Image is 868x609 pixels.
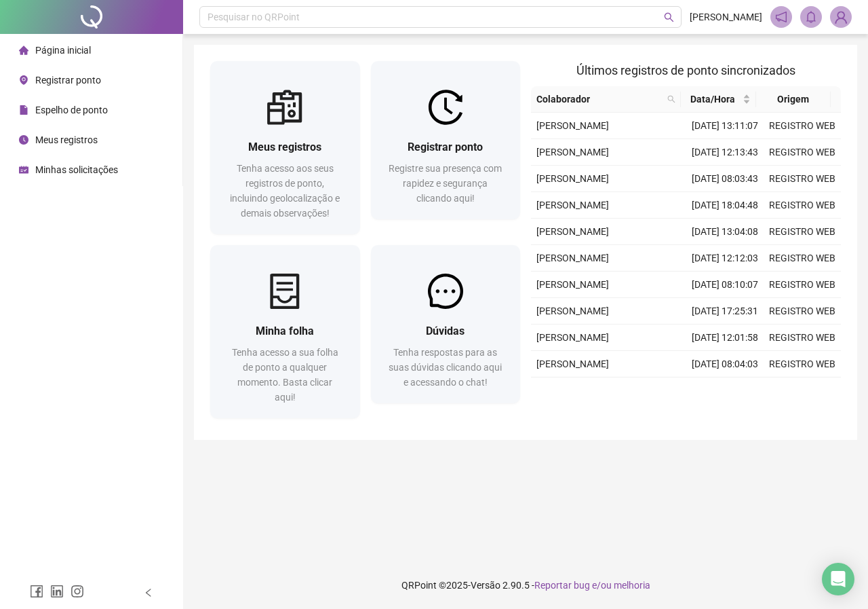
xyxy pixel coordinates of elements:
td: [DATE] 13:04:08 [686,219,764,245]
td: [DATE] 13:11:07 [686,113,764,139]
span: Versão [471,580,500,591]
td: [DATE] 17:25:31 [686,298,764,325]
td: REGISTRO WEB [764,139,841,166]
td: REGISTRO WEB [764,219,841,245]
span: [PERSON_NAME] [536,253,609,263]
span: instagram [71,585,84,598]
th: Data/Hora [681,86,756,113]
span: [PERSON_NAME] [536,200,609,210]
td: [DATE] 08:10:07 [686,272,764,298]
span: Minhas solicitações [35,164,118,175]
span: left [144,588,153,597]
span: Registre sua presença com rapidez e segurança clicando aqui! [389,163,502,204]
span: Meus registros [248,141,321,153]
td: [DATE] 12:01:58 [686,325,764,351]
span: Últimos registros de ponto sincronizados [576,63,795,77]
span: Espelho de ponto [35,105,108,115]
td: [DATE] 12:12:03 [686,245,764,272]
td: REGISTRO WEB [764,113,841,139]
td: REGISTRO WEB [764,325,841,351]
td: REGISTRO WEB [764,272,841,298]
span: search [667,95,675,103]
footer: QRPoint © 2025 - 2.90.5 - [183,561,868,609]
a: DúvidasTenha respostas para as suas dúvidas clicando aqui e acessando o chat! [371,245,521,403]
span: file [19,105,28,115]
span: bell [805,11,817,23]
span: Tenha acesso aos seus registros de ponto, incluindo geolocalização e demais observações! [230,163,340,219]
span: Reportar bug e/ou melhoria [534,580,650,591]
span: search [664,12,674,22]
td: REGISTRO WEB [764,351,841,377]
span: [PERSON_NAME] [536,279,609,290]
a: Registrar pontoRegistre sua presença com rapidez e segurança clicando aqui! [371,61,521,219]
span: Página inicial [35,45,91,56]
span: [PERSON_NAME] [536,120,609,131]
td: [DATE] 12:13:43 [686,139,764,166]
span: [PERSON_NAME] [690,10,762,24]
td: REGISTRO WEB [764,298,841,325]
span: Minha folha [256,325,314,337]
span: Tenha acesso a sua folha de ponto a qualquer momento. Basta clicar aqui! [232,347,338,403]
td: REGISTRO WEB [764,377,841,404]
span: Dúvidas [426,325,465,337]
td: [DATE] 18:15:49 [686,377,764,404]
span: [PERSON_NAME] [536,358,609,369]
span: facebook [30,585,43,598]
span: Registrar ponto [408,141,483,153]
div: Open Intercom Messenger [822,563,854,595]
td: REGISTRO WEB [764,166,841,192]
td: [DATE] 08:03:43 [686,166,764,192]
span: Registrar ponto [35,75,101,86]
a: Minha folhaTenha acesso a sua folha de ponto a qualquer momento. Basta clicar aqui! [210,245,360,418]
span: linkedin [50,585,64,598]
span: [PERSON_NAME] [536,332,609,343]
span: Colaborador [536,92,662,107]
td: REGISTRO WEB [764,245,841,272]
span: [PERSON_NAME] [536,226,609,237]
span: Tenha respostas para as suas dúvidas clicando aqui e acessando o chat! [389,347,502,388]
a: Meus registrosTenha acesso aos seus registros de ponto, incluindo geolocalização e demais observa... [210,61,360,234]
span: [PERSON_NAME] [536,306,609,316]
th: Origem [756,86,831,113]
span: Meus registros [35,134,98,145]
span: Data/Hora [686,92,740,107]
span: schedule [19,165,28,174]
img: 89981 [831,7,851,27]
span: [PERSON_NAME] [536,147,609,158]
span: home [19,45,28,55]
td: [DATE] 08:04:03 [686,351,764,377]
td: [DATE] 18:04:48 [686,192,764,219]
span: notification [775,11,787,23]
span: search [665,89,678,109]
span: [PERSON_NAME] [536,173,609,184]
td: REGISTRO WEB [764,192,841,219]
span: environment [19,75,28,85]
span: clock-circle [19,135,28,145]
